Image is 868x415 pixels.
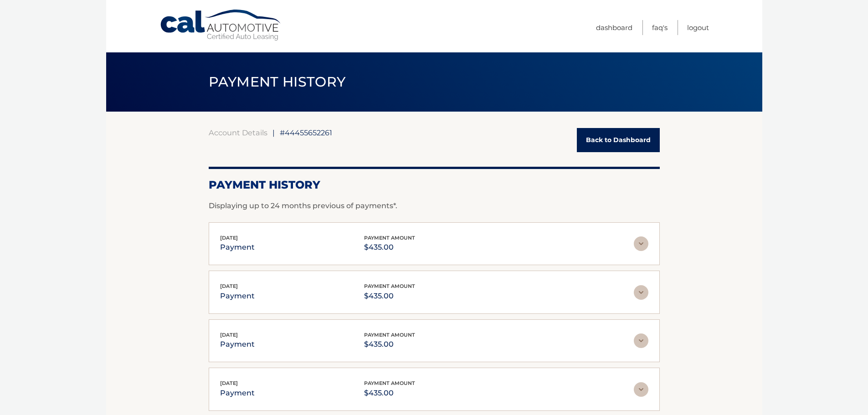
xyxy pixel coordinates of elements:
span: [DATE] [220,332,238,338]
span: #44455652261 [280,128,332,137]
p: payment [220,338,255,351]
a: FAQ's [652,20,668,35]
span: payment amount [364,332,415,338]
span: [DATE] [220,283,238,289]
img: accordion-rest.svg [634,236,648,251]
a: Back to Dashboard [577,128,660,152]
span: PAYMENT HISTORY [209,73,346,90]
p: $435.00 [364,241,415,254]
span: | [272,128,275,137]
p: $435.00 [364,338,415,351]
a: Cal Automotive [159,9,282,41]
p: payment [220,387,255,400]
a: Account Details [209,128,267,137]
span: payment amount [364,235,415,241]
img: accordion-rest.svg [634,382,648,397]
span: [DATE] [220,235,238,241]
img: accordion-rest.svg [634,285,648,300]
p: payment [220,290,255,302]
span: payment amount [364,283,415,289]
p: Displaying up to 24 months previous of payments*. [209,200,660,211]
a: Dashboard [596,20,632,35]
span: [DATE] [220,380,238,386]
a: Logout [687,20,709,35]
span: payment amount [364,380,415,386]
p: payment [220,241,255,254]
h2: Payment History [209,178,660,192]
img: accordion-rest.svg [634,333,648,348]
p: $435.00 [364,290,415,302]
p: $435.00 [364,387,415,400]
